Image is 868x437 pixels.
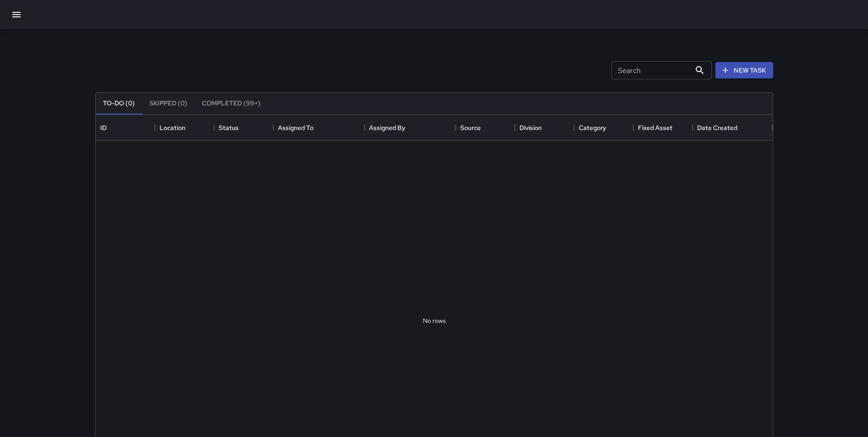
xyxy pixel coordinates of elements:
[638,115,673,140] div: Fixed Asset
[159,115,185,140] div: Location
[715,62,773,79] button: New Task
[519,115,542,140] div: Division
[100,115,107,140] div: ID
[278,115,313,140] div: Assigned To
[579,115,606,140] div: Category
[155,115,214,140] div: Location
[273,115,365,140] div: Assigned To
[214,115,273,140] div: Status
[219,115,239,140] div: Status
[460,115,481,140] div: Source
[574,115,633,140] div: Category
[456,115,515,140] div: Source
[365,115,456,140] div: Assigned By
[96,115,155,140] div: ID
[195,93,268,114] button: Completed (99+)
[142,93,195,114] button: Skipped (0)
[697,115,737,140] div: Date Created
[96,93,142,114] button: To-Do (0)
[633,115,693,140] div: Fixed Asset
[515,115,574,140] div: Division
[693,115,772,140] div: Date Created
[369,115,405,140] div: Assigned By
